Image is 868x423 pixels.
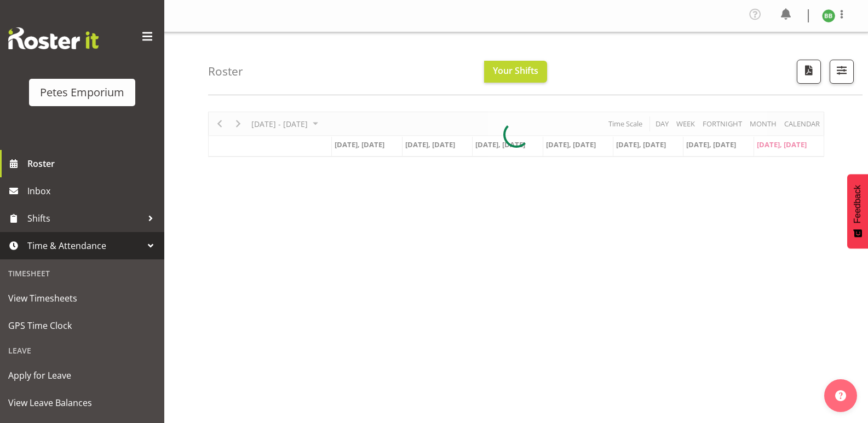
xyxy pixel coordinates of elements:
span: Apply for Leave [8,367,156,384]
img: beena-bist9974.jpg [822,9,835,22]
button: Filter Shifts [830,60,854,84]
h4: Roster [208,65,243,78]
img: Rosterit website logo [8,27,99,49]
a: View Timesheets [3,285,162,312]
div: Timesheet [3,262,162,285]
span: Your Shifts [493,65,538,77]
span: GPS Time Clock [8,317,156,334]
div: Leave [3,339,162,362]
span: View Timesheets [8,290,156,306]
button: Feedback - Show survey [847,174,868,248]
span: View Leave Balances [8,395,156,411]
a: GPS Time Clock [3,312,162,339]
img: help-xxl-2.png [835,390,846,401]
div: Petes Emporium [40,84,124,101]
span: Feedback [853,185,863,223]
a: View Leave Balances [3,389,162,416]
span: Roster [27,155,159,172]
a: Apply for Leave [3,362,162,389]
span: Time & Attendance [27,237,142,254]
button: Your Shifts [484,61,547,83]
span: Shifts [27,210,142,227]
button: Download a PDF of the roster according to the set date range. [797,60,821,84]
span: Inbox [27,183,159,199]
